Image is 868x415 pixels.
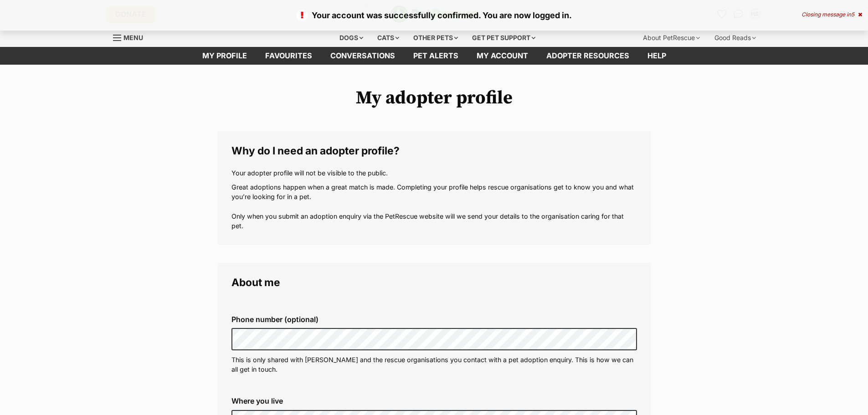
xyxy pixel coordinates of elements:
[708,29,762,47] div: Good Reads
[218,87,651,108] h1: My adopter profile
[231,355,637,374] p: This is only shared with [PERSON_NAME] and the rescue organisations you contact with a pet adopti...
[231,277,637,288] legend: About me
[321,47,404,65] a: conversations
[371,29,406,47] div: Cats
[638,47,675,65] a: Help
[467,47,537,65] a: My account
[637,29,706,47] div: About PetRescue
[231,397,637,405] label: Where you live
[333,29,370,47] div: Dogs
[231,182,637,231] p: Great adoptions happen when a great match is made. Completing your profile helps rescue organisat...
[113,29,149,45] a: Menu
[123,34,143,41] span: Menu
[256,47,321,65] a: Favourites
[466,29,542,47] div: Get pet support
[231,145,637,157] legend: Why do I need an adopter profile?
[218,131,651,245] fieldset: Why do I need an adopter profile?
[404,47,467,65] a: Pet alerts
[231,168,637,178] p: Your adopter profile will not be visible to the public.
[231,315,637,323] label: Phone number (optional)
[193,47,256,65] a: My profile
[407,29,464,47] div: Other pets
[537,47,638,65] a: Adopter resources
